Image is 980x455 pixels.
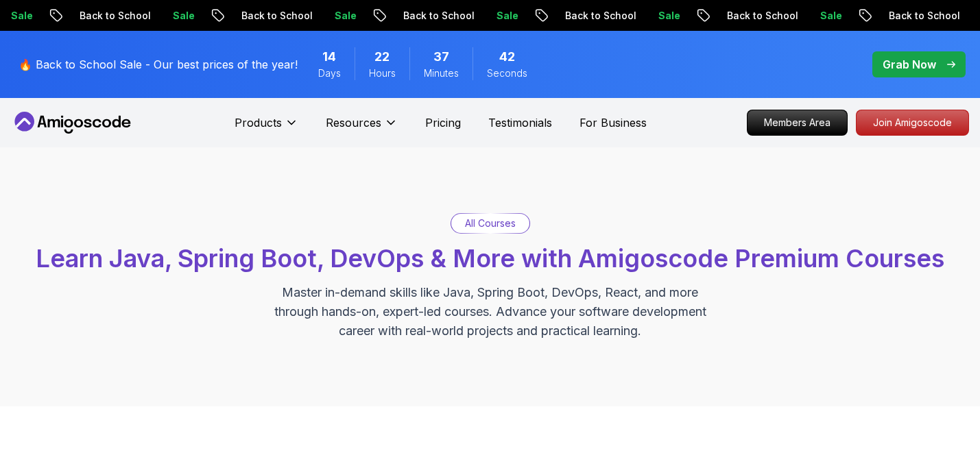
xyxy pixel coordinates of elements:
[647,9,691,23] p: Sale
[235,114,282,131] p: Products
[425,114,461,131] a: Pricing
[465,217,516,230] p: All Courses
[230,9,324,23] p: Back to School
[324,9,368,23] p: Sale
[857,110,968,135] p: Join Amigoscode
[499,47,515,66] span: 42 Seconds
[19,56,298,73] p: 🔥 Back to School Sale - Our best prices of the year!
[748,110,847,135] p: Members Area
[162,9,206,23] p: Sale
[809,9,853,23] p: Sale
[488,114,552,131] a: Testimonials
[856,110,969,136] a: Join Amigoscode
[486,9,529,23] p: Sale
[424,66,459,80] span: Minutes
[883,56,936,73] p: Grab Now
[716,9,809,23] p: Back to School
[433,47,449,66] span: 37 Minutes
[36,243,944,273] span: Learn Java, Spring Boot, DevOps & More with Amigoscode Premium Courses
[747,110,848,136] a: Members Area
[235,114,298,142] button: Products
[374,47,390,66] span: 22 Hours
[322,47,336,66] span: 14 Days
[878,9,971,23] p: Back to School
[487,66,527,80] span: Seconds
[260,283,721,341] p: Master in-demand skills like Java, Spring Boot, DevOps, React, and more through hands-on, expert-...
[318,66,341,80] span: Days
[69,9,162,23] p: Back to School
[392,9,486,23] p: Back to School
[326,114,381,131] p: Resources
[369,66,396,80] span: Hours
[579,114,647,131] a: For Business
[326,114,398,142] button: Resources
[554,9,647,23] p: Back to School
